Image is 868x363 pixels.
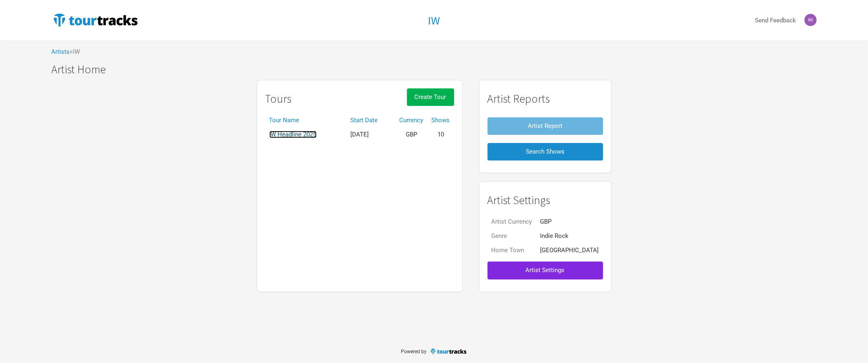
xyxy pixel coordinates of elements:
h1: Artist Settings [488,194,603,207]
h1: Artist Home [52,63,825,76]
button: Artist Report [488,117,603,135]
td: GBP [396,128,428,142]
img: TourTracks [52,12,140,28]
td: 10 [428,128,454,142]
th: Shows [428,113,454,128]
a: IW [428,14,440,27]
h1: Tours [265,92,292,105]
span: > IW [70,49,80,55]
th: Currency [396,113,428,128]
span: Search Shows [526,148,564,155]
span: Create Tour [415,93,446,101]
td: Genre [488,229,536,243]
h1: IW [428,13,440,28]
span: Artist Report [528,122,562,130]
strong: Send Feedback [755,17,796,24]
a: Search Shows [488,139,603,165]
a: Artist Report [488,113,603,139]
a: Create Tour [407,88,454,113]
td: Indie Rock [536,229,603,243]
th: Tour Name [265,113,347,128]
button: Search Shows [488,143,603,161]
button: Artist Settings [488,262,603,279]
a: IW Headline 2025 [269,131,317,138]
th: Start Date [347,113,396,128]
img: TourTracks [430,348,467,355]
span: Artist Settings [526,266,565,274]
button: Create Tour [407,88,454,106]
td: Artist Currency [488,215,536,229]
span: Powered by [401,349,426,355]
td: GBP [536,215,603,229]
img: Michael [805,14,817,26]
a: Artist Settings [488,257,603,283]
td: Home Town [488,243,536,257]
h1: Artist Reports [488,92,603,105]
td: [DATE] [347,128,396,142]
td: [GEOGRAPHIC_DATA] [536,243,603,257]
a: Artists [52,48,70,55]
